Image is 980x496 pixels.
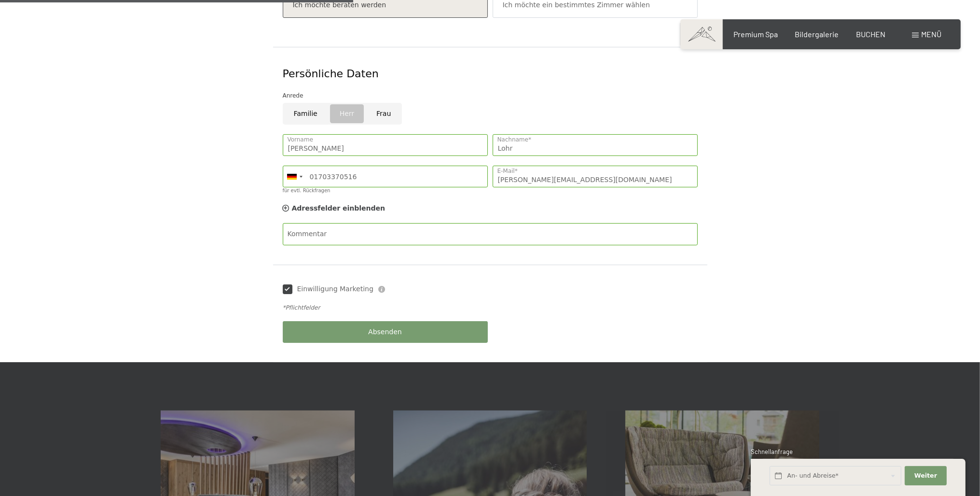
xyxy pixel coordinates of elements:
input: 01512 3456789 [283,166,488,187]
div: Ich möchte beraten werden [293,0,478,10]
div: Germany (Deutschland): +49 [283,166,305,187]
div: *Pflichtfelder [283,304,698,312]
div: Persönliche Daten [283,67,698,82]
label: für evtl. Rückfragen [283,188,331,193]
div: Anrede [283,91,698,100]
a: Premium Spa [733,29,778,39]
span: Weiter [914,471,937,480]
a: Bildergalerie [795,29,839,39]
span: Adressfelder einblenden [292,204,386,212]
span: Einwilligung Marketing [297,284,373,294]
span: Menü [921,29,941,39]
button: Absenden [283,321,488,343]
div: Ich möchte ein bestimmtes Zimmer wählen [503,0,688,10]
a: BUCHEN [856,29,885,39]
span: Schnellanfrage [751,448,793,455]
button: Weiter [905,466,946,486]
span: Absenden [368,327,402,337]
